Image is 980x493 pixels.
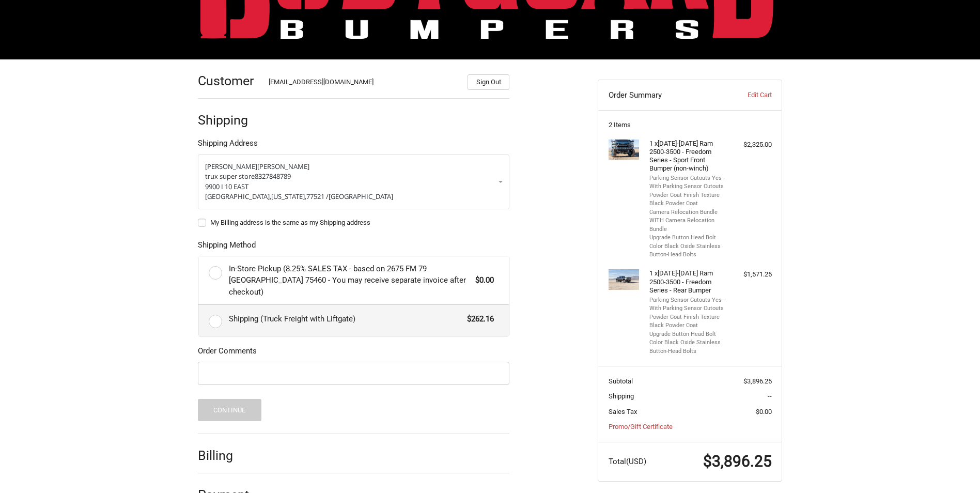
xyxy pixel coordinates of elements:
h4: 1 x [DATE]-[DATE] Ram 2500-3500 - Freedom Series - Rear Bumper [649,269,728,295]
a: Edit Cart [720,90,771,100]
button: Continue [198,399,261,421]
div: $1,571.25 [731,269,772,280]
span: $262.16 [462,313,494,325]
span: Sales Tax [609,408,637,415]
iframe: Chat Widget [928,443,980,493]
span: $3,896.25 [743,377,772,385]
span: Shipping (Truck Freight with Liftgate) [229,313,462,325]
a: Enter or select a different address [198,155,509,209]
li: Upgrade Button Head Bolt Color Black Oxide Stainless Button-Head Bolts [649,234,728,259]
li: Powder Coat Finish Texture Black Powder Coat [649,313,728,330]
span: $3,896.25 [703,452,772,470]
h3: Order Summary [609,90,721,100]
li: Powder Coat Finish Texture Black Powder Coat [649,191,728,208]
div: $2,325.00 [731,140,772,150]
li: Parking Sensor Cutouts Yes - With Parking Sensor Cutouts [649,174,728,191]
h2: Billing [198,448,258,464]
span: $0.00 [756,408,772,415]
span: 77521 / [306,192,329,201]
h3: 2 Items [609,121,772,129]
h2: Customer [198,73,258,89]
span: In-Store Pickup (8.25% SALES TAX - based on 2675 FM 79 [GEOGRAPHIC_DATA] 75460 - You may receive ... [229,263,471,298]
span: Subtotal [609,377,633,385]
span: [GEOGRAPHIC_DATA], [205,192,271,201]
span: [PERSON_NAME] [205,162,257,171]
span: Total (USD) [609,457,646,466]
a: Promo/Gift Certificate [609,423,673,430]
span: [PERSON_NAME] [257,162,309,171]
span: trux super store [205,172,255,181]
li: Parking Sensor Cutouts Yes - With Parking Sensor Cutouts [649,296,728,313]
span: [GEOGRAPHIC_DATA] [329,192,393,201]
li: Camera Relocation Bundle WITH Camera Relocation Bundle [649,208,728,234]
button: Sign Out [468,74,509,90]
span: Shipping [609,392,634,400]
h4: 1 x [DATE]-[DATE] Ram 2500-3500 - Freedom Series - Sport Front Bumper (non-winch) [649,140,728,173]
legend: Shipping Address [198,137,258,154]
span: -- [768,392,772,400]
span: $0.00 [470,274,494,286]
span: [US_STATE], [271,192,306,201]
div: [EMAIL_ADDRESS][DOMAIN_NAME] [269,77,458,90]
span: 9900 I 10 EAST [205,182,248,191]
span: 8327848789 [255,172,291,181]
h2: Shipping [198,112,258,128]
li: Upgrade Button Head Bolt Color Black Oxide Stainless Button-Head Bolts [649,330,728,356]
legend: Order Comments [198,345,257,362]
label: My Billing address is the same as my Shipping address [198,219,509,227]
legend: Shipping Method [198,239,256,256]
